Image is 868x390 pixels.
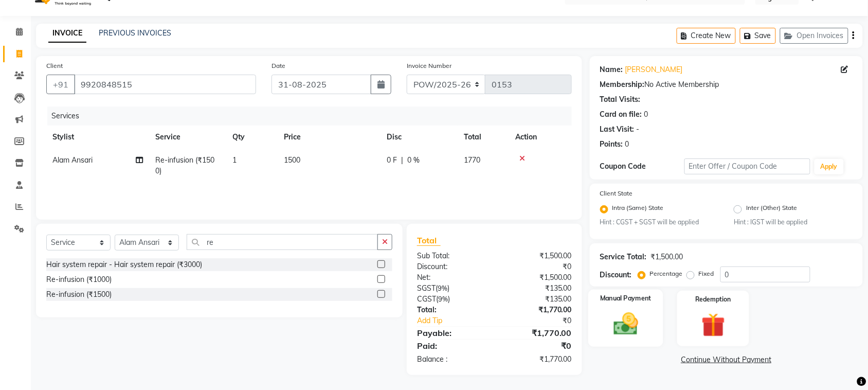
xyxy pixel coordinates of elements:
[409,251,495,261] div: Sub Total:
[694,310,733,340] img: _gift.svg
[600,252,647,262] div: Service Total:
[494,340,580,352] div: ₹0
[644,109,648,120] div: 0
[600,218,718,227] small: Hint : CGST + SGST will be applied
[509,126,572,149] th: Action
[734,218,852,227] small: Hint : IGST will be applied
[650,269,683,278] label: Percentage
[625,139,629,150] div: 0
[740,28,776,44] button: Save
[149,126,226,149] th: Service
[625,64,683,75] a: [PERSON_NAME]
[155,155,214,175] span: Re-infusion (₹1500)
[600,161,684,172] div: Coupon Code
[494,261,580,272] div: ₹0
[409,283,495,294] div: ( )
[47,107,580,126] div: Services
[284,155,300,165] span: 1500
[438,284,447,292] span: 9%
[438,295,448,303] span: 9%
[46,61,63,70] label: Client
[696,295,731,304] label: Redemption
[409,354,495,365] div: Balance :
[409,272,495,283] div: Net:
[494,272,580,283] div: ₹1,500.00
[74,75,256,94] input: Search by Name/Mobile/Email/Code
[46,126,149,149] th: Stylist
[381,126,458,149] th: Disc
[407,155,420,166] span: 0 %
[48,24,86,43] a: INVOICE
[600,270,632,280] div: Discount:
[409,261,495,272] div: Discount:
[592,354,861,365] a: Continue Without Payment
[409,315,509,326] a: Add Tip
[600,124,635,135] div: Last Visit:
[612,203,664,216] label: Intra (Same) State
[409,340,495,352] div: Paid:
[409,327,495,339] div: Payable:
[494,294,580,305] div: ₹135.00
[46,274,112,285] div: Re-infusion (₹1000)
[494,251,580,261] div: ₹1,500.00
[407,61,451,70] label: Invoice Number
[46,75,75,94] button: +91
[600,294,652,304] label: Manual Payment
[187,234,378,250] input: Search or Scan
[600,189,633,198] label: Client State
[651,252,683,262] div: ₹1,500.00
[464,155,480,165] span: 1770
[272,61,285,70] label: Date
[226,126,278,149] th: Qty
[232,155,237,165] span: 1
[417,235,441,246] span: Total
[600,79,853,90] div: No Active Membership
[815,159,844,174] button: Apply
[637,124,640,135] div: -
[458,126,509,149] th: Total
[677,28,736,44] button: Create New
[600,109,642,120] div: Card on file:
[699,269,714,278] label: Fixed
[46,289,112,300] div: Re-infusion (₹1500)
[409,305,495,315] div: Total:
[417,283,436,293] span: SGST
[99,28,171,38] a: PREVIOUS INVOICES
[494,305,580,315] div: ₹1,770.00
[600,79,645,90] div: Membership:
[600,139,623,150] div: Points:
[600,94,641,105] div: Total Visits:
[780,28,848,44] button: Open Invoices
[278,126,381,149] th: Price
[409,294,495,305] div: ( )
[606,310,646,339] img: _cash.svg
[52,155,93,165] span: Alam Ansari
[417,294,436,304] span: CGST
[746,203,797,216] label: Inter (Other) State
[46,259,202,270] div: Hair system repair - Hair system repair (₹3000)
[509,315,580,326] div: ₹0
[684,158,810,174] input: Enter Offer / Coupon Code
[600,64,623,75] div: Name:
[494,283,580,294] div: ₹135.00
[401,155,403,166] span: |
[494,354,580,365] div: ₹1,770.00
[494,327,580,339] div: ₹1,770.00
[387,155,397,166] span: 0 F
